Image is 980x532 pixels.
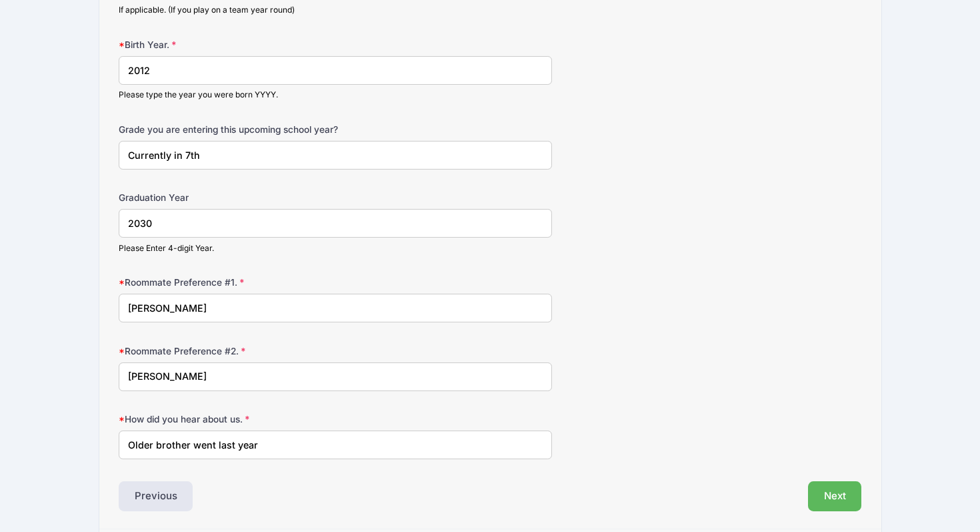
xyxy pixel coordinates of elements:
button: Previous [119,481,193,512]
label: Graduation Year [119,191,367,204]
label: Roommate Preference #1. [119,276,367,289]
label: How did you hear about us. [119,413,367,426]
label: Grade you are entering this upcoming school year? [119,123,367,136]
button: Next [808,481,862,512]
label: Birth Year. [119,38,367,51]
div: If applicable. (If you play on a team year round) [119,4,552,16]
div: Please Enter 4-digit Year. [119,242,552,254]
label: Roommate Preference #2. [119,344,367,358]
div: Please type the year you were born YYYY. [119,89,552,101]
